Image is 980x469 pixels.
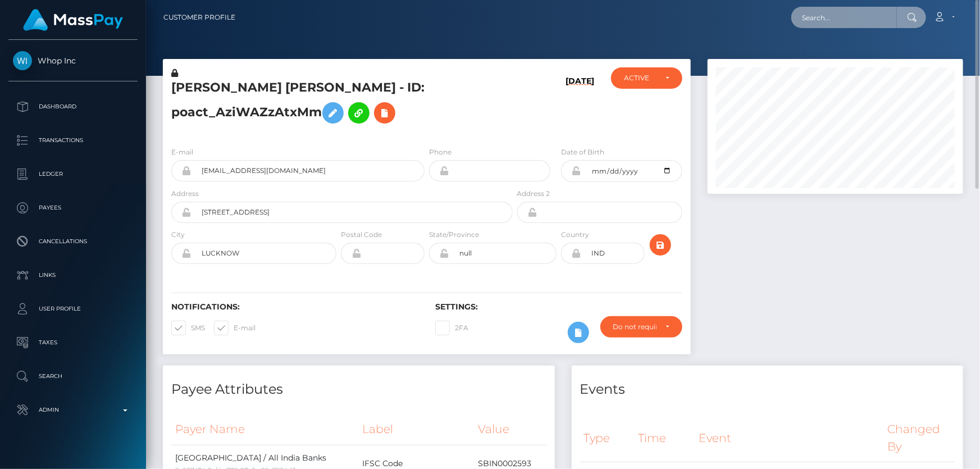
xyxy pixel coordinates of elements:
[613,322,657,331] div: Do not require
[435,321,468,335] label: 2FA
[13,334,133,351] p: Taxes
[13,267,133,284] p: Links
[23,9,123,31] img: MassPay Logo
[561,230,589,240] label: Country
[171,414,358,445] th: Payer Name
[13,132,133,149] p: Transactions
[13,368,133,385] p: Search
[13,98,133,115] p: Dashboard
[600,316,682,338] button: Do not require
[429,230,479,240] label: State/Province
[13,166,133,183] p: Ledger
[8,56,138,66] span: Whop Inc
[13,199,133,216] p: Payees
[214,321,256,335] label: E-mail
[171,230,185,240] label: City
[13,233,133,250] p: Cancellations
[8,160,138,188] a: Ledger
[171,380,546,399] h4: Payee Attributes
[8,362,138,390] a: Search
[171,147,193,157] label: E-mail
[8,126,138,154] a: Transactions
[580,414,635,462] th: Type
[8,295,138,323] a: User Profile
[517,189,550,199] label: Address 2
[580,380,955,399] h4: Events
[8,396,138,424] a: Admin
[171,189,199,199] label: Address
[13,300,133,317] p: User Profile
[561,147,604,157] label: Date of Birth
[883,414,955,462] th: Changed By
[358,414,474,445] th: Label
[695,414,883,462] th: Event
[171,302,418,312] h6: Notifications:
[624,74,657,83] div: ACTIVE
[8,194,138,222] a: Payees
[13,402,133,418] p: Admin
[429,147,452,157] label: Phone
[435,302,682,312] h6: Settings:
[13,51,32,70] img: Whop Inc
[8,261,138,289] a: Links
[171,321,205,335] label: SMS
[791,7,897,28] input: Search...
[171,79,507,129] h5: [PERSON_NAME] [PERSON_NAME] - ID: poact_AziWAZzAtxMm
[8,227,138,256] a: Cancellations
[474,414,546,445] th: Value
[341,230,382,240] label: Postal Code
[163,6,235,29] a: Customer Profile
[8,93,138,121] a: Dashboard
[566,76,594,133] h6: [DATE]
[611,67,682,89] button: ACTIVE
[634,414,695,462] th: Time
[8,329,138,357] a: Taxes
